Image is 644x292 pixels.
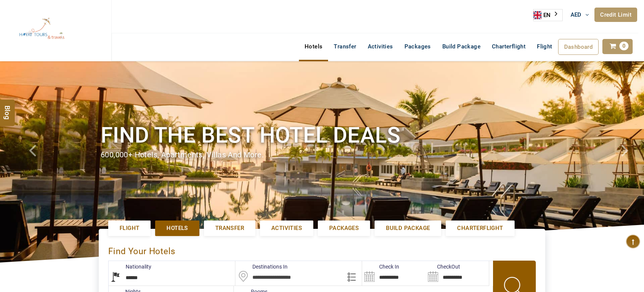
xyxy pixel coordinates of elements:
a: Packages [399,39,437,54]
label: Check In [362,263,399,270]
h1: Find the best hotel deals [101,121,543,149]
a: Activities [362,39,399,54]
a: Charterflight [446,221,514,236]
a: Hotels [299,39,328,54]
span: Dashboard [564,43,593,50]
a: Hotels [155,221,199,236]
span: Charterflight [492,43,526,50]
a: Build Package [437,39,486,54]
span: Flight [120,224,139,232]
span: Blog [3,106,12,112]
div: Language [533,9,563,21]
a: Transfer [328,39,362,54]
label: Nationality [109,263,151,270]
span: Packages [329,224,359,232]
input: Search [426,261,489,286]
span: Hotels [166,224,188,232]
img: The Royal Line Holidays [6,3,78,54]
a: Activities [260,221,313,236]
a: Build Package [375,221,441,236]
span: Flight [537,43,552,50]
div: 600,000+ hotels, apartments, villas and more. [101,149,543,160]
span: Charterflight [457,224,503,232]
aside: Language selected: English [533,9,563,21]
input: Search [362,261,425,286]
a: Credit Limit [594,8,637,22]
a: Packages [318,221,370,236]
label: CheckOut [426,263,460,270]
label: Destinations In [235,263,288,270]
span: Build Package [386,224,430,232]
div: Find Your Hotels [108,238,536,261]
a: Flight [531,39,558,47]
a: EN [534,9,562,21]
a: Transfer [204,221,255,236]
span: AED [571,11,582,18]
span: 0 [619,42,628,50]
a: 0 [602,39,633,54]
span: Transfer [215,224,244,232]
a: Flight [108,221,151,236]
a: Charterflight [486,39,531,54]
span: Activities [271,224,302,232]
